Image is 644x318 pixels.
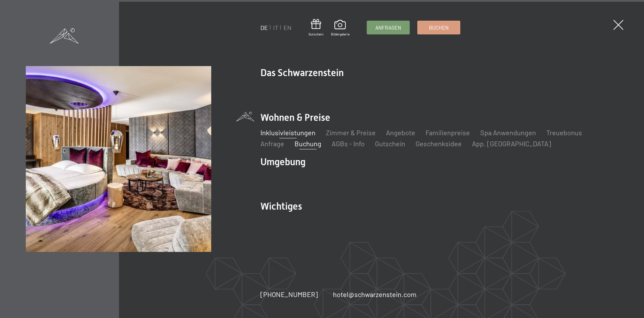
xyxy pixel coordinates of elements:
a: Buchen [418,21,460,34]
a: IT [273,24,278,31]
a: EN [283,24,291,31]
a: Geschenksidee [416,139,462,148]
span: Buchen [429,24,449,31]
a: [PHONE_NUMBER] [260,289,318,299]
a: Angebote [386,128,415,137]
a: DE [260,24,268,31]
span: Gutschein [309,32,323,36]
a: Inklusivleistungen [260,128,315,137]
span: [PHONE_NUMBER] [260,290,318,298]
a: Zimmer & Preise [326,128,376,137]
a: Anfrage [260,139,284,148]
a: AGBs - Info [332,139,365,148]
a: Bildergalerie [331,20,350,36]
span: Bildergalerie [331,32,350,36]
a: Gutschein [375,139,405,148]
a: Treuebonus [546,128,582,137]
a: Anfragen [367,21,409,34]
a: Spa Anwendungen [480,128,536,137]
span: Anfragen [375,24,401,31]
a: Familienpreise [426,128,470,137]
a: App. [GEOGRAPHIC_DATA] [472,139,551,148]
a: Gutschein [309,19,323,36]
a: hotel@schwarzenstein.com [333,289,417,299]
a: Buchung [294,139,321,148]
